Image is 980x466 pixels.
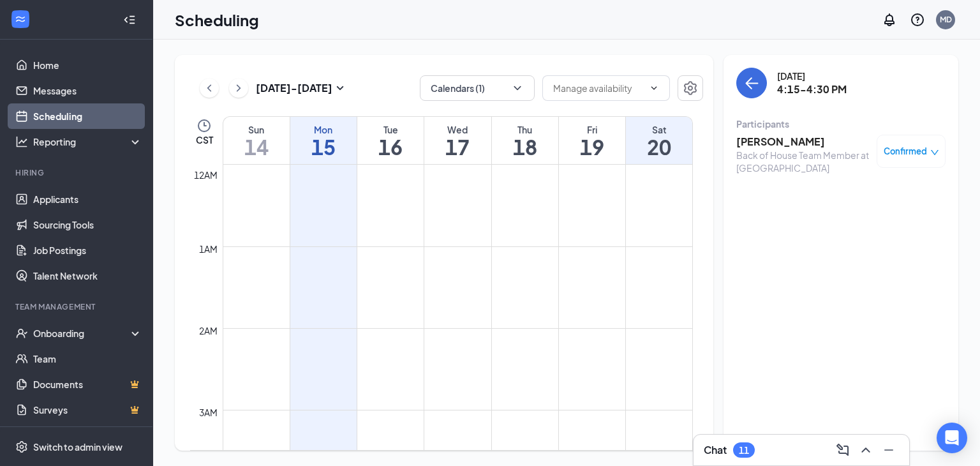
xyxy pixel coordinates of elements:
h3: 4:15-4:30 PM [777,82,847,96]
div: MD [940,14,952,25]
div: Open Intercom Messenger [937,423,967,453]
div: Sat [626,123,692,136]
div: 3am [197,405,220,419]
span: Confirmed [884,145,927,158]
a: September 15, 2025 [290,117,357,164]
div: Reporting [33,135,143,148]
svg: ComposeMessage [835,442,850,458]
a: September 14, 2025 [223,117,290,164]
svg: ChevronRight [232,80,245,96]
h1: 19 [559,136,625,158]
input: Manage availability [553,81,644,95]
a: Scheduling [33,103,142,129]
div: Mon [290,123,357,136]
svg: ChevronLeft [203,80,216,96]
svg: ChevronDown [649,83,659,93]
div: 12am [191,168,220,182]
div: [DATE] [777,70,847,82]
a: Applicants [33,186,142,212]
a: September 19, 2025 [559,117,625,164]
div: Hiring [15,167,140,178]
h1: Scheduling [175,9,259,31]
svg: SmallChevronDown [332,80,348,96]
a: Talent Network [33,263,142,289]
svg: Analysis [15,135,28,148]
h1: 16 [357,136,424,158]
button: back-button [736,68,767,98]
h1: 20 [626,136,692,158]
div: 2am [197,324,220,338]
a: September 17, 2025 [424,117,491,164]
svg: ChevronDown [511,82,524,94]
div: Switch to admin view [33,440,122,453]
svg: QuestionInfo [910,12,925,27]
h3: Chat [704,443,727,457]
svg: Notifications [882,12,897,27]
button: ChevronUp [856,440,876,460]
a: September 18, 2025 [492,117,558,164]
div: Fri [559,123,625,136]
a: Sourcing Tools [33,212,142,237]
button: ChevronLeft [200,79,219,98]
h1: 15 [290,136,357,158]
div: Back of House Team Member at [GEOGRAPHIC_DATA] [736,149,870,174]
a: SurveysCrown [33,397,142,423]
button: ComposeMessage [833,440,853,460]
a: September 20, 2025 [626,117,692,164]
h1: 17 [424,136,491,158]
button: ChevronRight [229,79,248,98]
span: CST [196,133,213,146]
a: Team [33,346,142,372]
svg: Clock [197,118,212,133]
svg: WorkstreamLogo [14,13,27,26]
div: Sun [223,123,290,136]
button: Settings [678,75,703,101]
svg: ChevronUp [858,442,873,458]
a: DocumentsCrown [33,372,142,397]
a: Job Postings [33,237,142,263]
svg: Minimize [881,442,896,458]
svg: Collapse [123,13,136,26]
svg: Settings [683,80,698,96]
div: Thu [492,123,558,136]
div: Onboarding [33,327,131,340]
svg: ArrowLeft [744,75,759,91]
h1: 18 [492,136,558,158]
button: Calendars (1)ChevronDown [420,75,535,101]
div: Team Management [15,301,140,312]
div: Participants [736,117,946,130]
div: 11 [739,445,749,456]
h1: 14 [223,136,290,158]
a: September 16, 2025 [357,117,424,164]
div: Tue [357,123,424,136]
div: 1am [197,242,220,256]
div: Wed [424,123,491,136]
span: down [930,148,939,157]
h3: [DATE] - [DATE] [256,81,332,95]
a: Messages [33,78,142,103]
a: Home [33,52,142,78]
h3: [PERSON_NAME] [736,135,870,149]
svg: Settings [15,440,28,453]
svg: UserCheck [15,327,28,340]
button: Minimize [879,440,899,460]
